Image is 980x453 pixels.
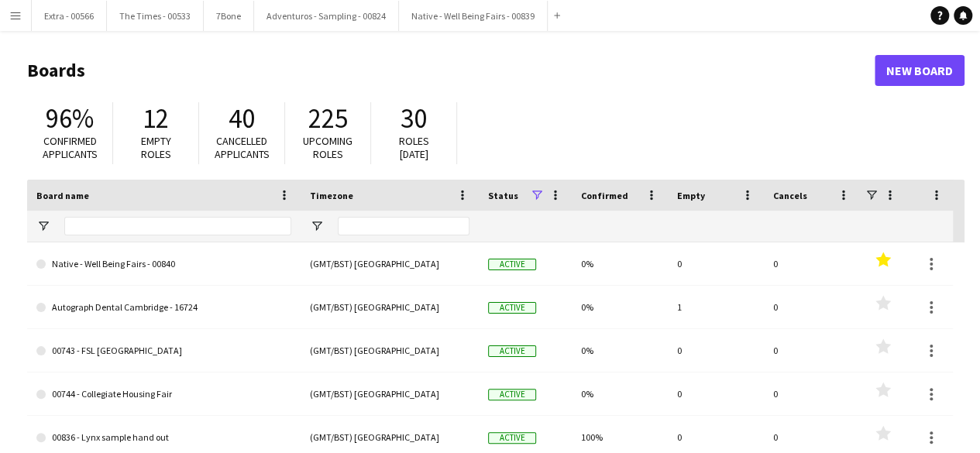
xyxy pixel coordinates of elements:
[301,372,479,415] div: (GMT/BST) [GEOGRAPHIC_DATA]
[43,134,98,161] span: Confirmed applicants
[36,219,50,233] button: Open Filter Menu
[488,432,536,444] span: Active
[27,59,875,82] h1: Boards
[301,286,479,328] div: (GMT/BST) [GEOGRAPHIC_DATA]
[572,329,668,372] div: 0%
[668,286,764,328] div: 1
[36,329,291,372] a: 00743 - FSL [GEOGRAPHIC_DATA]
[764,372,860,415] div: 0
[301,242,479,285] div: (GMT/BST) [GEOGRAPHIC_DATA]
[875,55,965,86] a: New Board
[303,134,352,161] span: Upcoming roles
[488,259,536,270] span: Active
[64,217,291,235] input: Board name Filter Input
[36,190,89,201] span: Board name
[301,329,479,372] div: (GMT/BST) [GEOGRAPHIC_DATA]
[338,217,469,235] input: Timezone Filter Input
[572,242,668,285] div: 0%
[229,101,255,136] span: 40
[581,190,628,201] span: Confirmed
[254,1,399,31] button: Adventuros - Sampling - 00824
[401,101,427,136] span: 30
[399,1,548,31] button: Native - Well Being Fairs - 00839
[764,286,860,328] div: 0
[36,242,291,286] a: Native - Well Being Fairs - 00840
[399,134,429,161] span: Roles [DATE]
[488,345,536,357] span: Active
[46,101,94,136] span: 96%
[773,190,807,201] span: Cancels
[668,242,764,285] div: 0
[764,242,860,285] div: 0
[572,286,668,328] div: 0%
[310,219,324,233] button: Open Filter Menu
[36,372,291,416] a: 00744 - Collegiate Housing Fair
[677,190,705,201] span: Empty
[488,389,536,400] span: Active
[488,302,536,314] span: Active
[143,101,169,136] span: 12
[764,329,860,372] div: 0
[204,1,254,31] button: 7Bone
[572,372,668,415] div: 0%
[668,329,764,372] div: 0
[668,372,764,415] div: 0
[310,190,353,201] span: Timezone
[36,286,291,329] a: Autograph Dental Cambridge - 16724
[308,101,348,136] span: 225
[107,1,204,31] button: The Times - 00533
[215,134,270,161] span: Cancelled applicants
[488,190,518,201] span: Status
[32,1,107,31] button: Extra - 00566
[141,134,171,161] span: Empty roles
